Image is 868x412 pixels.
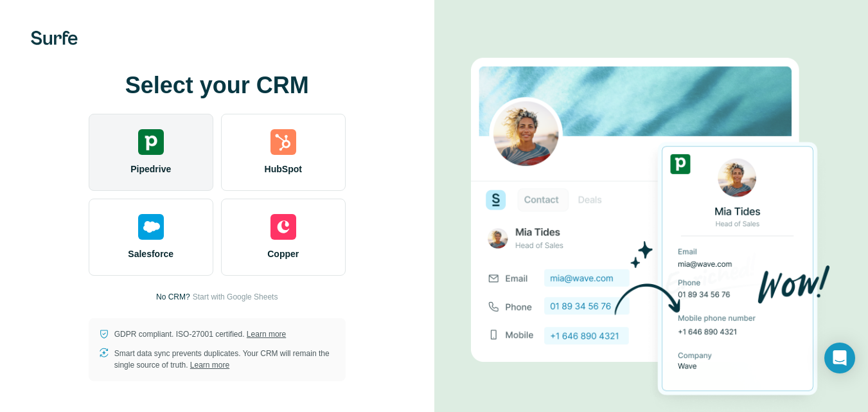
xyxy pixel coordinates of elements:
[156,291,190,303] p: No CRM?
[824,343,855,373] div: Open Intercom Messenger
[247,330,286,339] a: Learn more
[128,247,173,260] span: Salesforce
[138,214,164,240] img: salesforce's logo
[193,291,278,303] button: Start with Google Sheets
[89,73,346,98] h1: Select your CRM
[114,348,335,371] p: Smart data sync prevents duplicates. Your CRM will remain the single source of truth.
[270,129,296,155] img: hubspot's logo
[138,129,164,155] img: pipedrive's logo
[130,163,171,175] span: Pipedrive
[114,328,286,340] p: GDPR compliant. ISO-27001 certified.
[270,214,296,240] img: copper's logo
[265,163,302,175] span: HubSpot
[267,247,299,260] span: Copper
[190,361,229,370] a: Learn more
[31,31,78,45] img: Surfe's logo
